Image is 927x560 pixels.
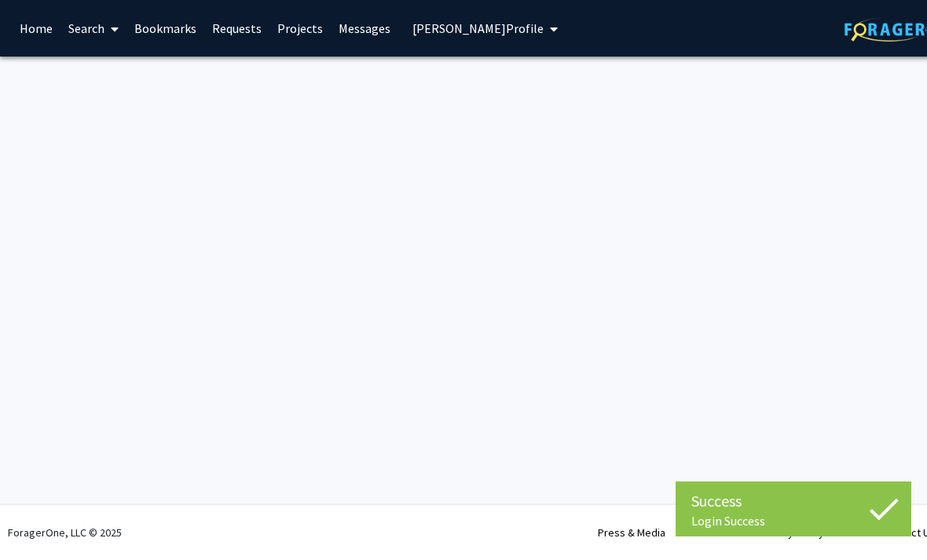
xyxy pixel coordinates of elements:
div: ForagerOne, LLC © 2025 [8,505,122,560]
a: Home [12,1,60,56]
a: Projects [269,1,331,56]
a: Bookmarks [126,1,204,56]
a: Messages [331,1,398,56]
span: [PERSON_NAME] Profile [412,20,544,36]
a: Press & Media [598,525,665,540]
div: Login Success [691,513,896,529]
div: Success [691,489,896,513]
a: Requests [204,1,269,56]
a: Search [60,1,126,56]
